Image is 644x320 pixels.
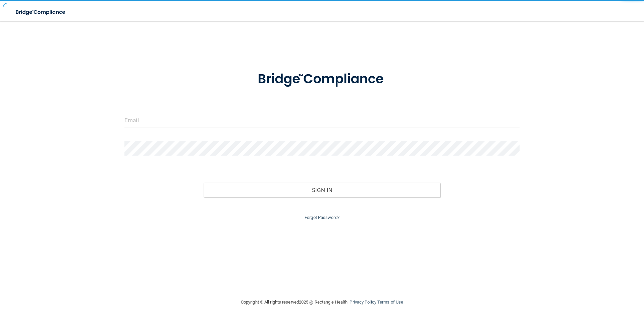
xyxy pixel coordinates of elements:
div: Copyright © All rights reserved 2025 @ Rectangle Health | | [200,291,444,313]
button: Sign In [204,183,441,197]
a: Privacy Policy [350,300,376,305]
img: bridge_compliance_login_screen.278c3ca4.svg [244,62,400,97]
a: Forgot Password? [305,215,339,220]
img: bridge_compliance_login_screen.278c3ca4.svg [10,5,72,19]
a: Terms of Use [377,300,403,305]
input: Email [124,113,520,128]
